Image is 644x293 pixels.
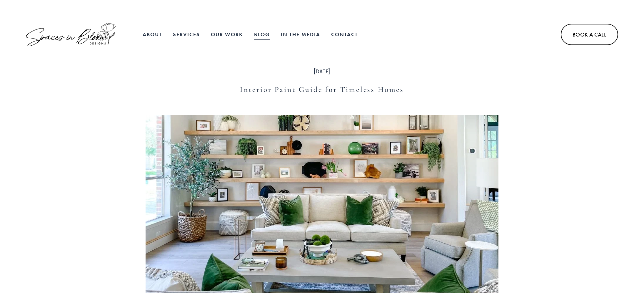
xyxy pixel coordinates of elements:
h1: Interior Paint Guide for Timeless Homes [146,84,498,95]
a: Contact [331,29,358,40]
a: Book A Call [561,24,618,45]
a: Blog [254,29,270,40]
span: Services [173,29,200,40]
span: [DATE] [314,68,330,75]
img: Spaces in Bloom Designs [26,23,116,46]
a: In the Media [281,29,320,40]
a: Our Work [211,29,243,40]
a: folder dropdown [173,29,200,40]
a: About [143,29,162,40]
